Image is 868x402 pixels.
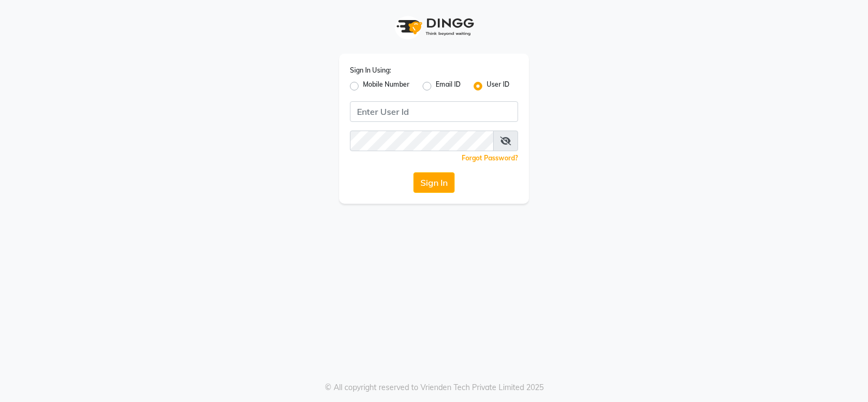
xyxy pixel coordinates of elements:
[391,11,477,43] img: logo1.svg
[436,80,461,93] label: Email ID
[462,154,518,162] a: Forgot Password?
[350,131,494,151] input: Username
[350,66,391,75] label: Sign In Using:
[487,80,509,93] label: User ID
[350,101,518,122] input: Username
[413,172,455,193] button: Sign In
[363,80,410,93] label: Mobile Number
